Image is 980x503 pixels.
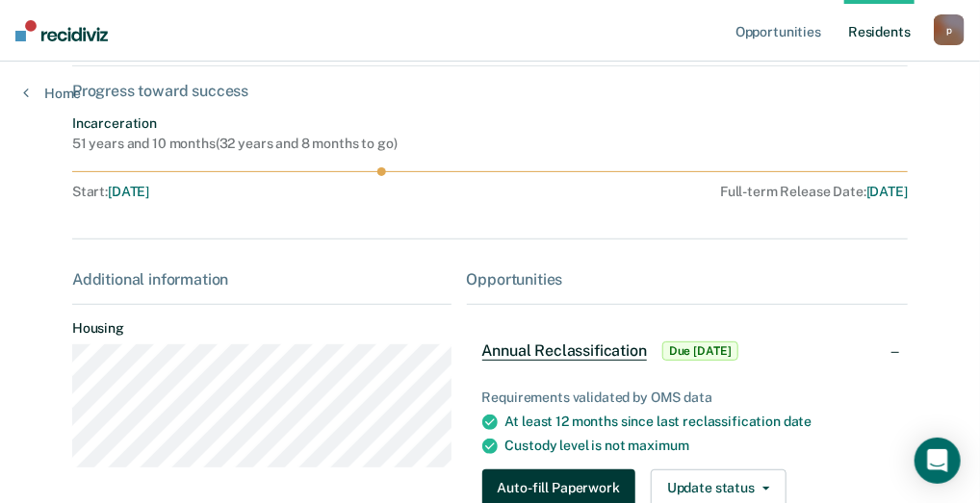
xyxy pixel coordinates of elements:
[505,414,893,430] div: At least 12 months since last reclassification
[439,184,908,200] div: Full-term Release Date :
[482,341,647,361] span: Annual Reclassification
[866,184,908,199] span: [DATE]
[482,390,893,406] div: Requirements validated by OMS data
[467,320,909,382] div: Annual ReclassificationDue [DATE]
[72,136,398,152] div: 51 years and 10 months ( 32 years and 8 months to go )
[934,14,965,45] button: p
[629,438,689,453] span: maximum
[72,82,908,100] div: Progress toward success
[662,341,738,361] span: Due [DATE]
[467,270,909,289] div: Opportunities
[505,438,893,454] div: Custody level is not
[23,85,81,102] a: Home
[72,320,451,337] dt: Housing
[108,184,149,199] span: [DATE]
[784,414,812,429] span: date
[72,270,451,289] div: Additional information
[915,438,961,484] div: Open Intercom Messenger
[72,184,431,200] div: Start :
[15,20,108,41] img: Recidiviz
[72,115,398,132] div: Incarceration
